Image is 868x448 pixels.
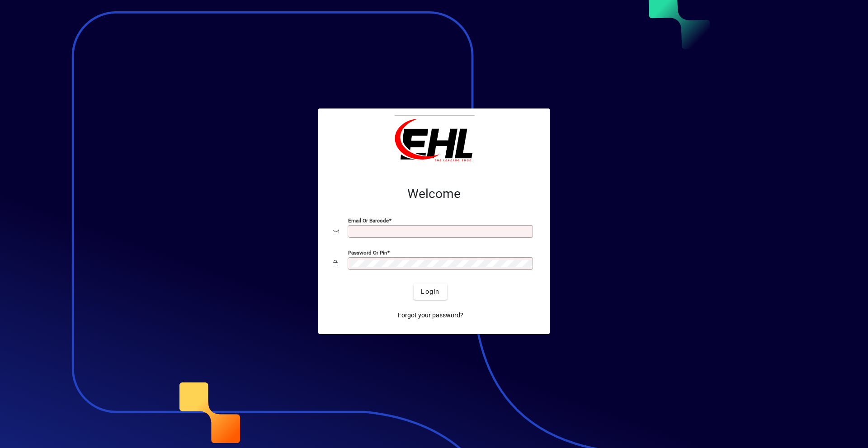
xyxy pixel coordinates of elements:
a: Forgot your password? [394,307,467,323]
mat-label: Email or Barcode [348,217,389,224]
button: Login [414,283,447,300]
span: Forgot your password? [398,311,463,320]
span: Login [421,287,439,297]
h2: Welcome [333,186,535,202]
mat-label: Password or Pin [348,250,387,256]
